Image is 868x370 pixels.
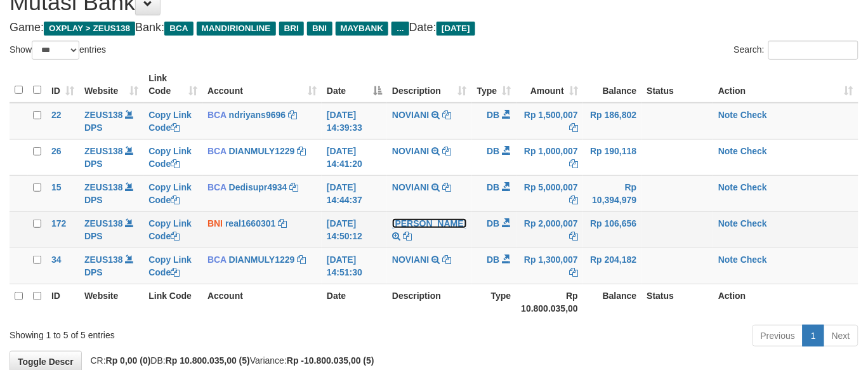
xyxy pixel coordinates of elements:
a: Copy Link Code [148,218,192,241]
a: Check [740,146,767,156]
a: Copy DIANMULY1229 to clipboard [297,146,306,156]
span: BCA [207,110,227,120]
a: Copy Rp 5,000,007 to clipboard [569,195,578,205]
label: Search: [734,41,858,60]
th: Balance [583,67,642,103]
a: ZEUS138 [84,182,123,192]
td: DPS [79,248,143,284]
span: BCA [207,182,227,192]
h4: Game: Bank: Date: [10,22,858,34]
td: [DATE] 14:41:20 [322,139,387,175]
span: DB [487,110,499,120]
a: real1660301 [225,218,275,228]
td: DPS [79,103,143,140]
a: ZEUS138 [84,218,123,228]
a: Copy NOVIANI to clipboard [442,146,451,156]
a: Check [740,182,767,192]
a: NOVIANI [392,110,429,120]
th: Account [202,284,322,320]
a: DIANMULY1229 [229,146,295,156]
th: Amount: activate to sort column ascending [516,67,584,103]
td: Rp 186,802 [583,103,642,140]
span: 34 [51,254,62,265]
a: Previous [753,325,803,347]
td: Rp 1,000,007 [516,139,584,175]
td: Rp 1,300,007 [516,248,584,284]
a: Copy Link Code [148,182,192,205]
a: Copy Link Code [148,254,192,277]
th: Website [79,284,143,320]
a: ZEUS138 [84,254,123,265]
a: Check [740,110,767,120]
a: DIANMULY1229 [229,254,295,265]
a: Copy NOVIANI to clipboard [442,182,451,192]
span: ... [391,22,409,36]
a: [PERSON_NAME] [392,218,466,228]
span: BRI [279,22,304,36]
input: Search: [768,41,858,60]
td: DPS [79,139,143,175]
span: OXPLAY > ZEUS138 [44,22,135,36]
th: Date: activate to sort column descending [322,67,387,103]
td: [DATE] 14:44:37 [322,175,387,211]
th: Type [472,284,516,320]
label: Show entries [10,41,106,60]
span: BCA [164,22,193,36]
th: Status [642,284,714,320]
td: [DATE] 14:50:12 [322,211,387,248]
a: Check [740,218,767,228]
span: MANDIRIONLINE [197,22,276,36]
a: Note [718,254,738,265]
span: 172 [51,218,66,228]
th: Rp 10.800.035,00 [516,284,584,320]
td: Rp 1,500,007 [516,103,584,140]
th: ID [46,284,79,320]
th: Action: activate to sort column ascending [713,67,858,103]
span: BNI [207,218,223,228]
a: Copy Rp 1,500,007 to clipboard [569,122,578,133]
td: DPS [79,175,143,211]
a: Note [718,218,738,228]
a: Dedisupr4934 [229,182,287,192]
td: Rp 2,000,007 [516,211,584,248]
a: ZEUS138 [84,110,123,120]
td: Rp 106,656 [583,211,642,248]
select: Showentries [32,41,79,60]
a: Copy DIANMULY1229 to clipboard [297,254,306,265]
span: DB [487,146,499,156]
strong: Rp 0,00 (0) [106,355,151,366]
a: NOVIANI [392,146,429,156]
th: Action [713,284,858,320]
td: Rp 10,394,979 [583,175,642,211]
span: DB [487,254,499,265]
a: Check [740,254,767,265]
span: BCA [207,146,227,156]
a: Copy SITI ROHILAH to clipboard [403,231,412,241]
span: 26 [51,146,62,156]
th: Description: activate to sort column ascending [387,67,471,103]
a: Copy ndriyans9696 to clipboard [288,110,297,120]
a: Copy Link Code [148,110,192,133]
a: ZEUS138 [84,146,123,156]
span: BCA [207,254,227,265]
a: Note [718,182,738,192]
strong: Rp 10.800.035,00 (5) [166,355,250,366]
th: Status [642,67,714,103]
a: Copy Rp 1,300,007 to clipboard [569,267,578,277]
span: 22 [51,110,62,120]
td: Rp 190,118 [583,139,642,175]
td: Rp 204,182 [583,248,642,284]
td: Rp 5,000,007 [516,175,584,211]
a: 1 [803,325,824,347]
a: Copy NOVIANI to clipboard [442,110,451,120]
a: Note [718,110,738,120]
a: Copy Rp 2,000,007 to clipboard [569,231,578,241]
a: Next [824,325,858,347]
a: Copy Rp 1,000,007 to clipboard [569,159,578,169]
th: Description [387,284,471,320]
div: Showing 1 to 5 of 5 entries [10,324,352,341]
a: Copy NOVIANI to clipboard [442,254,451,265]
span: MAYBANK [336,22,389,36]
td: [DATE] 14:51:30 [322,248,387,284]
span: CR: DB: Variance: [84,355,374,366]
